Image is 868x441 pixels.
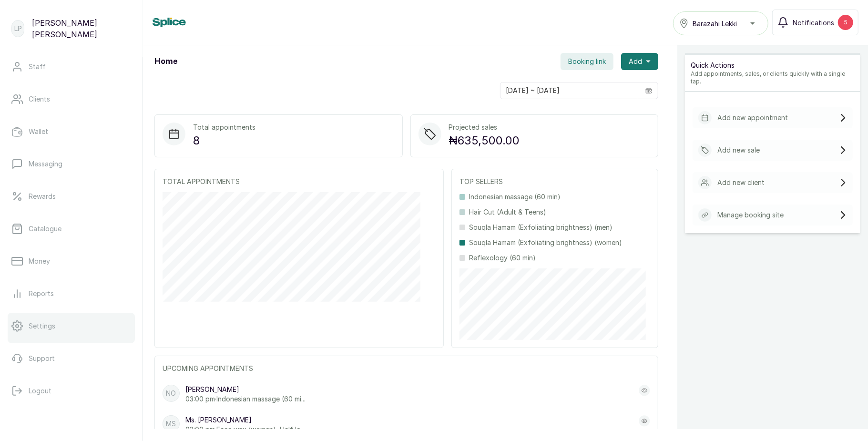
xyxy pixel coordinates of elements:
p: Reflexology (60 min) [469,253,536,263]
a: Catalogue [8,215,135,242]
p: Clients [29,94,50,104]
span: Booking link [568,57,606,66]
p: Add new appointment [717,113,788,123]
p: MS [166,419,176,429]
p: Support [29,354,55,363]
svg: calendar [645,87,652,94]
p: Catalogue [29,224,61,234]
p: Wallet [29,127,48,136]
p: ₦635,500.00 [449,132,520,149]
p: Add appointments, sales, or clients quickly with a single tap. [691,70,855,85]
p: [PERSON_NAME] [PERSON_NAME] [32,17,131,40]
a: Staff [8,53,135,80]
span: Add [629,57,642,66]
button: Add [621,53,658,70]
p: TOP SELLERS [460,177,650,186]
p: Add new client [717,178,765,187]
a: Settings [8,313,135,339]
p: NO [166,389,176,398]
input: Select date [500,82,640,99]
p: Messaging [29,159,62,169]
a: Money [8,248,135,275]
p: Projected sales [449,123,520,132]
span: Notifications [793,18,834,28]
p: 8 [193,132,255,149]
a: Rewards [8,183,135,210]
h1: Home [154,56,177,67]
a: Clients [8,86,135,113]
button: Barazahi Lekki [673,11,768,35]
p: Souqla Hamam (Exfoliating brightness) (women) [469,238,622,247]
p: Total appointments [193,123,255,132]
button: Notifications5 [772,10,858,35]
a: Reports [8,280,135,307]
a: Support [8,345,135,372]
p: UPCOMING APPOINTMENTS [163,364,650,373]
p: Quick Actions [691,61,855,70]
p: Manage booking site [717,210,784,220]
p: Ms. [PERSON_NAME] [185,415,305,425]
p: 03:00 pm · Indonesian massage (60 mi... [185,394,306,404]
button: Logout [8,378,135,404]
button: Booking link [561,53,613,70]
p: Staff [29,62,46,72]
p: Add new sale [717,145,760,155]
p: Settings [29,321,55,331]
p: TOTAL APPOINTMENTS [163,177,436,186]
p: 02:00 pm · Face wax (women), Half le... [185,425,305,434]
p: Rewards [29,192,56,201]
p: LP [14,24,22,33]
p: Indonesian massage (60 min) [469,192,561,202]
p: [PERSON_NAME] [185,385,306,394]
p: Reports [29,289,54,298]
span: Barazahi Lekki [693,19,737,29]
p: Logout [29,386,51,396]
p: Souqla Hamam (Exfoliating brightness) (men) [469,223,613,232]
p: Money [29,256,50,266]
p: Hair Cut (Adult & Teens) [469,207,546,217]
a: Messaging [8,151,135,177]
a: Wallet [8,118,135,145]
div: 5 [838,15,853,30]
